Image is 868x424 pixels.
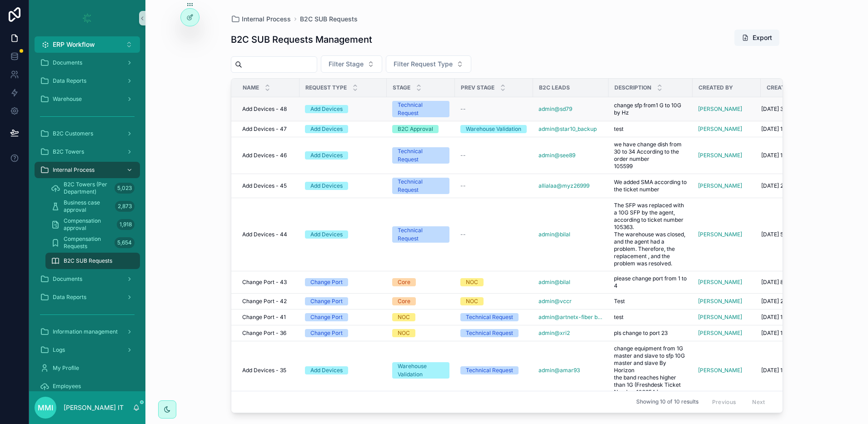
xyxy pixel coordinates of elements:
[242,314,294,321] a: Change Port - 41
[698,231,742,238] span: [PERSON_NAME]
[539,298,572,305] a: admin@vccr
[305,182,381,190] a: Add Devices
[310,230,343,239] div: Add Devices
[698,367,742,374] a: [PERSON_NAME]
[310,151,343,160] div: Add Devices
[539,182,589,190] a: allialaa@myz26999
[460,182,466,190] span: --
[242,279,287,286] span: Change Port - 43
[35,73,140,89] a: Data Reports
[614,102,687,116] span: change sfp from1 G to 10G by Hz
[614,179,687,193] a: We added SMA according to the ticket number
[698,84,733,91] span: Created By
[614,141,687,170] a: we have change dish from 30 to 34 According to the order number 105599
[460,125,528,133] a: Warehouse Validation
[53,346,65,354] span: Logs
[53,294,86,301] span: Data Reports
[698,329,742,337] span: [PERSON_NAME]
[53,328,118,335] span: Information management
[398,362,444,379] div: Warehouse Validation
[45,253,140,269] a: B2C SUB Requests
[614,275,687,289] span: please change port from 1 to 4
[761,314,838,321] a: [DATE] 1:23 PM
[398,329,410,337] div: NOC
[242,279,294,286] a: Change Port - 43
[53,275,82,283] span: Documents
[761,152,800,159] span: [DATE] 1:58 PM
[305,151,381,160] a: Add Devices
[398,101,444,117] div: Technical Request
[305,329,381,337] a: Change Port
[614,125,624,133] span: test
[539,298,603,305] a: admin@vccr
[243,84,259,91] span: Name
[53,148,84,155] span: B2C Towers
[698,329,755,337] a: [PERSON_NAME]
[64,235,111,250] span: Compensation Requests
[698,298,742,305] a: [PERSON_NAME]
[539,152,575,159] a: admin@see89
[305,84,347,91] span: Request Type
[64,181,111,195] span: B2C Towers (Per Department)
[45,216,140,233] a: Compensation approval1,918
[614,345,687,396] a: change equipment from 1G master and slave to sfp 10G master and slave By Horizon the band reaches...
[392,101,449,117] a: Technical Request
[761,125,803,133] span: [DATE] 12:14 PM
[398,278,410,286] div: Core
[305,366,381,374] a: Add Devices
[539,329,570,337] span: admin@xri2
[242,329,294,337] a: Change Port - 36
[64,217,113,232] span: Compensation approval
[761,279,838,286] a: [DATE] 8:38 AM
[698,314,755,321] a: [PERSON_NAME]
[53,59,82,66] span: Documents
[242,182,287,190] span: Add Devices - 45
[466,313,513,321] div: Technical Request
[460,152,528,159] a: --
[64,257,112,264] span: B2C SUB Requests
[614,314,687,321] a: test
[398,226,444,243] div: Technical Request
[310,329,343,337] div: Change Port
[761,182,838,190] a: [DATE] 2:16 PM
[636,399,698,406] span: Showing 10 of 10 results
[386,55,471,73] button: Select Button
[392,226,449,243] a: Technical Request
[53,95,82,103] span: Warehouse
[539,182,603,190] a: allialaa@myz26999
[321,55,382,73] button: Select Button
[539,152,603,159] a: admin@see89
[300,15,358,24] span: B2C SUB Requests
[45,180,140,196] a: B2C Towers (Per Department)5,023
[35,162,140,178] a: Internal Process
[698,314,742,321] a: [PERSON_NAME]
[242,314,286,321] span: Change Port - 41
[305,105,381,113] a: Add Devices
[35,36,140,53] button: Select Button
[394,60,453,69] span: Filter Request Type
[305,313,381,321] a: Change Port
[761,298,802,305] span: [DATE] 2:48 PM
[614,314,624,321] span: test
[460,231,466,238] span: --
[35,271,140,287] a: Documents
[698,152,742,159] span: [PERSON_NAME]
[398,297,410,305] div: Core
[734,30,779,46] button: Export
[392,147,449,164] a: Technical Request
[392,362,449,379] a: Warehouse Validation
[35,378,140,394] a: Employees
[35,144,140,160] a: B2C Towers
[35,91,140,107] a: Warehouse
[539,279,570,286] span: admin@bilal
[698,105,742,113] a: [PERSON_NAME]
[539,314,603,321] a: admin@artnetx-fiber backup
[460,329,528,337] a: Technical Request
[392,178,449,194] a: Technical Request
[45,234,140,251] a: Compensation Requests5,654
